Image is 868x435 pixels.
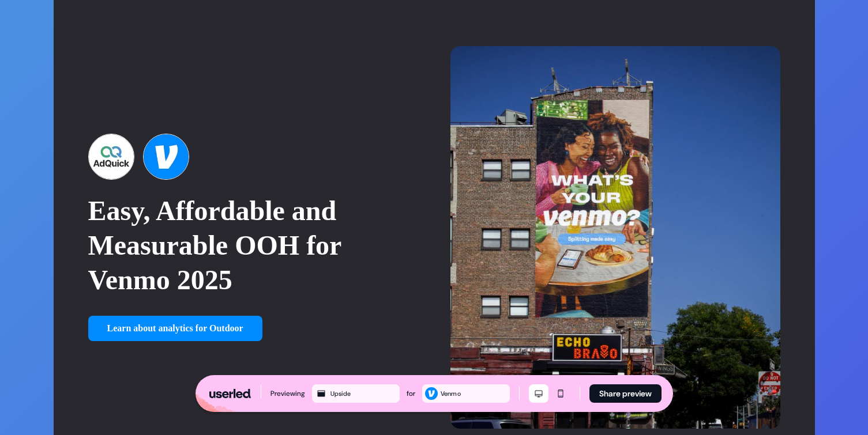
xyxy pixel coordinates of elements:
[407,388,415,399] div: for
[88,194,418,297] p: Easy, Affordable and Measurable OOH for Venmo 2025
[589,384,662,403] button: Share preview
[441,388,508,399] div: Venmo
[88,316,262,341] button: Learn about analytics for Outdoor
[529,384,548,403] button: Desktop mode
[270,388,305,399] div: Previewing
[551,384,570,403] button: Mobile mode
[330,388,397,399] div: Upside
